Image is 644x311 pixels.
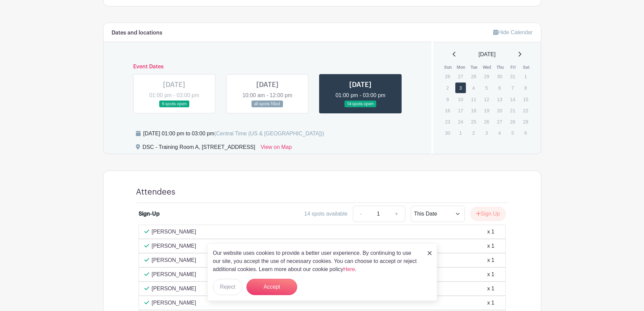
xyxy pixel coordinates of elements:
p: 4 [468,83,479,93]
p: 6 [520,128,531,138]
a: Here [343,266,355,272]
p: 17 [455,105,466,116]
p: 19 [481,105,492,116]
a: Hide Calendar [493,29,532,35]
h4: Attendees [136,187,175,197]
img: close_button-5f87c8562297e5c2d7936805f587ecaba9071eb48480494691a3f1689db116b3.svg [428,251,432,255]
p: 27 [455,71,466,82]
button: Reject [213,279,242,295]
th: Wed [481,64,494,71]
p: 29 [520,116,531,127]
th: Sat [520,64,533,71]
p: 27 [494,116,505,127]
span: (Central Time (US & [GEOGRAPHIC_DATA])) [214,131,324,136]
p: [PERSON_NAME] [152,228,196,236]
p: [PERSON_NAME] [152,270,196,279]
p: 15 [520,94,531,105]
h6: Event Dates [128,64,407,70]
p: 10 [455,94,466,105]
p: 1 [520,71,531,82]
p: 24 [455,116,466,127]
div: x 1 [487,228,494,236]
a: 3 [455,82,466,93]
p: 13 [494,94,505,105]
p: 31 [507,71,518,82]
p: 23 [442,116,453,127]
a: - [353,206,368,222]
p: [PERSON_NAME] [152,242,196,250]
p: 8 [520,83,531,93]
p: 11 [468,94,479,105]
div: x 1 [487,242,494,250]
div: DSC - Training Room A, [STREET_ADDRESS] [143,143,255,154]
p: 26 [442,71,453,82]
p: 14 [507,94,518,105]
div: x 1 [487,285,494,293]
p: 5 [481,83,492,93]
p: 28 [507,116,518,127]
p: 9 [442,94,453,105]
p: 1 [455,128,466,138]
p: 2 [468,128,479,138]
p: 28 [468,71,479,82]
div: x 1 [487,256,494,264]
p: [PERSON_NAME] [152,256,196,264]
p: 2 [442,83,453,93]
th: Mon [455,64,468,71]
p: 4 [494,128,505,138]
p: 21 [507,105,518,116]
th: Tue [468,64,481,71]
a: View on Map [261,143,292,154]
p: 7 [507,83,518,93]
p: [PERSON_NAME] [152,285,196,293]
p: 26 [481,116,492,127]
p: 5 [507,128,518,138]
h6: Dates and locations [112,30,162,36]
span: [DATE] [479,50,496,59]
p: 12 [481,94,492,105]
p: 30 [442,128,453,138]
div: x 1 [487,299,494,307]
div: 14 spots available [304,210,348,218]
th: Sun [442,64,455,71]
div: Sign-Up [139,210,160,218]
p: 3 [481,128,492,138]
p: 30 [494,71,505,82]
p: 25 [468,116,479,127]
div: x 1 [487,270,494,279]
th: Thu [494,64,507,71]
p: Our website uses cookies to provide a better user experience. By continuing to use our site, you ... [213,249,421,273]
th: Fri [507,64,520,71]
p: 16 [442,105,453,116]
button: Sign Up [470,207,506,221]
p: 29 [481,71,492,82]
p: 20 [494,105,505,116]
p: 18 [468,105,479,116]
a: + [388,206,405,222]
p: [PERSON_NAME] [152,299,196,307]
p: 22 [520,105,531,116]
p: 6 [494,83,505,93]
div: [DATE] 01:00 pm to 03:00 pm [143,130,324,138]
button: Accept [246,279,297,295]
